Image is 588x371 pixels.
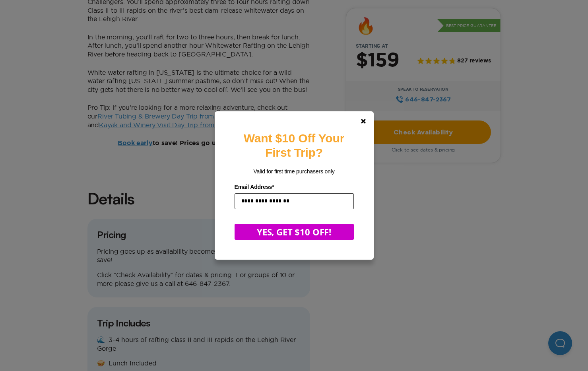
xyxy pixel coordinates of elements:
span: Required [272,184,274,190]
strong: Want $10 Off Your First Trip? [244,132,344,159]
label: Email Address [235,181,354,193]
a: Close [354,112,373,131]
button: YES, GET $10 OFF! [235,224,354,240]
span: Valid for first time purchasers only [253,168,334,175]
